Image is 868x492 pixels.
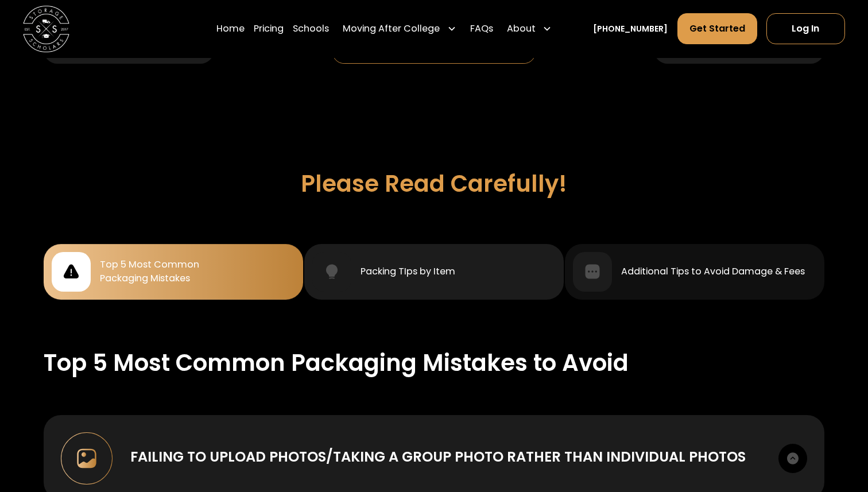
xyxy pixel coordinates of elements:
a: Get Started [677,13,757,44]
a: FAQs [470,13,493,45]
div: About [502,13,556,45]
h3: Please Read Carefully! [301,170,567,197]
a: Pricing [254,13,284,45]
div: Moving After College [338,13,460,45]
div: Top 5 Most Common Packaging Mistakes [100,258,199,285]
a: Home [216,13,245,45]
div: Packing TIps by Item [361,265,455,278]
div: Failing to upload photos/taking a group photo rather than individual photos [130,447,746,467]
a: Schools [293,13,329,45]
a: Log In [766,13,845,44]
div: Moving After College [343,22,440,36]
div: About [507,22,536,36]
a: [PHONE_NUMBER] [593,23,668,35]
img: Storage Scholars main logo [23,6,69,52]
div: Top 5 Most Common Packaging Mistakes to Avoid [44,346,629,380]
div: Additional Tips to Avoid Damage & Fees [621,265,805,278]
